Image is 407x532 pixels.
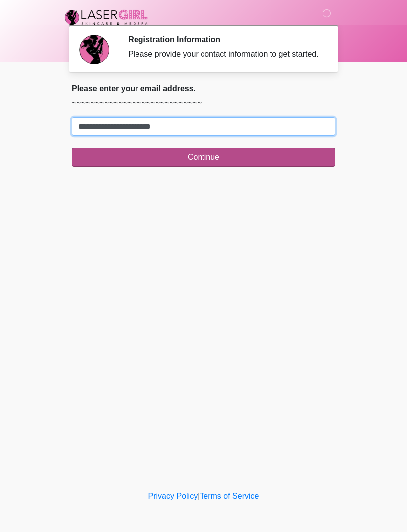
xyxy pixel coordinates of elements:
h2: Please enter your email address. [72,84,335,93]
a: Terms of Service [200,492,259,500]
a: | [198,492,200,500]
a: Privacy Policy [148,492,198,500]
p: ~~~~~~~~~~~~~~~~~~~~~~~~~~~~ [72,97,335,109]
button: Continue [72,148,335,167]
h2: Registration Information [128,35,320,44]
img: Laser Girl Med Spa LLC Logo [62,7,150,27]
div: Please provide your contact information to get started. [128,48,320,60]
img: Agent Avatar [79,35,109,64]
